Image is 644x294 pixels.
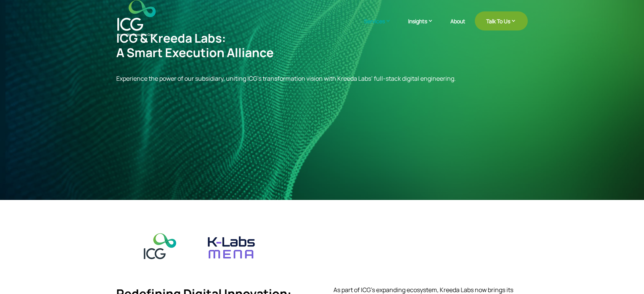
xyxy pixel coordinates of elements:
[140,231,180,264] img: icg-logo
[606,257,644,294] iframe: Chat Widget
[116,74,456,83] span: Experience the power of our subsidiary, uniting ICG’s transformation vision with Kreeda Labs’ ful...
[364,17,399,36] a: Services
[450,18,465,36] a: About
[475,11,528,30] a: Talk To Us
[116,30,274,61] strong: ICG & Kreeda Labs: A Smart Execution Alliance
[408,17,441,36] a: Insights
[203,231,259,264] img: KL_Mena_ScaleDown_Jpg 1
